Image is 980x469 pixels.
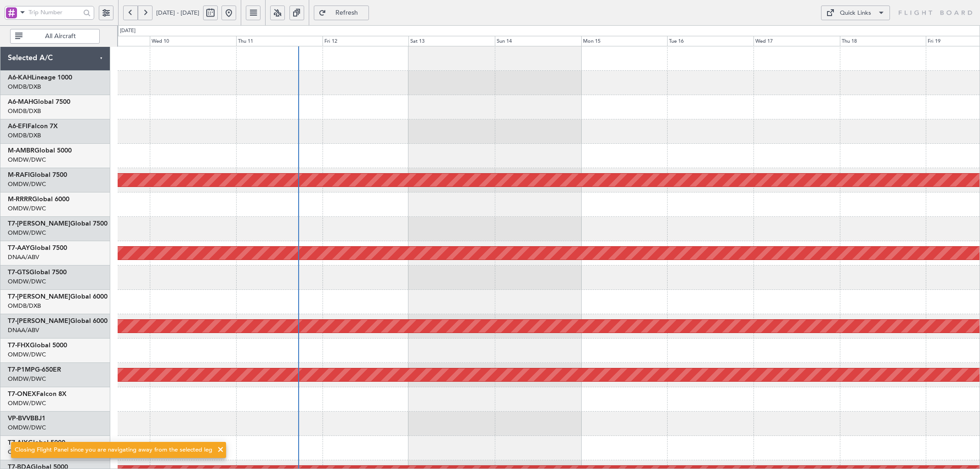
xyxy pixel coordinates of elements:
span: T7-GTS [8,269,29,276]
div: Wed 10 [150,36,236,47]
button: Refresh [314,6,369,20]
div: Quick Links [840,9,871,18]
a: VP-BVVBBJ1 [8,415,45,422]
div: Sun 14 [495,36,581,47]
div: Thu 11 [236,36,323,47]
a: OMDB/DXB [8,302,41,310]
a: A6-KAHLineage 1000 [8,74,72,81]
a: OMDB/DXB [8,107,41,115]
a: OMDB/DXB [8,131,41,140]
a: OMDW/DWC [8,350,46,359]
span: T7-[PERSON_NAME] [8,318,70,324]
div: Fri 12 [323,36,409,47]
span: M-RAFI [8,172,30,178]
span: T7-P1MP [8,367,35,373]
span: All Aircraft [24,33,96,40]
span: VP-BVV [8,415,30,422]
a: OMDB/DXB [8,83,41,91]
a: OMDW/DWC [8,424,46,432]
div: [DATE] [120,27,136,35]
span: M-RRRR [8,196,32,203]
a: T7-[PERSON_NAME]Global 7500 [8,220,108,227]
a: T7-P1MPG-650ER [8,367,61,373]
div: Closing Flight Panel since you are navigating away from the selected leg [15,446,212,455]
input: Trip Number [28,6,80,19]
div: Sat 13 [408,36,495,47]
a: OMDW/DWC [8,375,46,383]
span: T7-FHX [8,342,30,349]
span: A6-EFI [8,123,28,130]
span: T7-[PERSON_NAME] [8,294,70,300]
a: T7-ONEXFalcon 8X [8,391,67,397]
a: M-RRRRGlobal 6000 [8,196,69,203]
a: T7-GTSGlobal 7500 [8,269,67,276]
a: A6-EFIFalcon 7X [8,123,58,130]
a: OMDW/DWC [8,277,46,286]
span: [DATE] - [DATE] [156,9,199,17]
div: Mon 15 [581,36,668,47]
button: Quick Links [821,6,890,20]
a: M-RAFIGlobal 7500 [8,172,67,178]
a: OMDW/DWC [8,229,46,237]
a: OMDW/DWC [8,180,46,188]
span: M-AMBR [8,147,34,154]
div: Tue 16 [667,36,753,47]
button: All Aircraft [10,29,100,44]
a: M-AMBRGlobal 5000 [8,147,72,154]
span: Refresh [328,10,366,16]
a: T7-FHXGlobal 5000 [8,342,67,349]
span: T7-[PERSON_NAME] [8,220,70,227]
a: A6-MAHGlobal 7500 [8,99,70,105]
a: T7-[PERSON_NAME]Global 6000 [8,294,108,300]
div: Wed 17 [753,36,840,47]
a: DNAA/ABV [8,253,39,261]
span: T7-AAY [8,245,30,251]
a: OMDW/DWC [8,399,46,407]
span: A6-MAH [8,99,33,105]
a: T7-AAYGlobal 7500 [8,245,67,251]
a: OMDW/DWC [8,156,46,164]
a: T7-[PERSON_NAME]Global 6000 [8,318,108,324]
span: T7-ONEX [8,391,36,397]
a: OMDW/DWC [8,204,46,213]
div: Thu 18 [840,36,926,47]
span: A6-KAH [8,74,32,81]
a: DNAA/ABV [8,326,39,334]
